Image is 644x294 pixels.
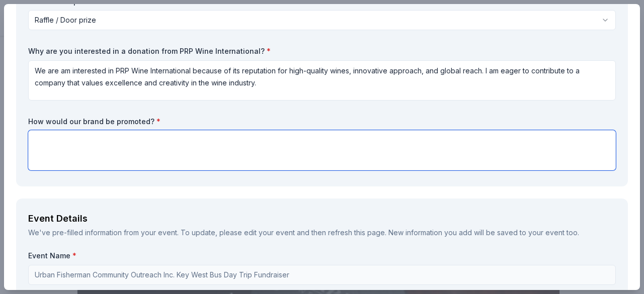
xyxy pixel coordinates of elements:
label: Why are you interested in a donation from PRP Wine International? [28,46,616,56]
textarea: We are am interested in PRP Wine International because of its reputation for high-quality wines, ... [28,60,616,101]
label: Event Name [28,251,616,261]
div: We've pre-filled information from your event. To update, please edit your event and then refresh ... [28,227,616,239]
label: How would our brand be promoted? [28,117,616,127]
div: Event Details [28,211,616,227]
